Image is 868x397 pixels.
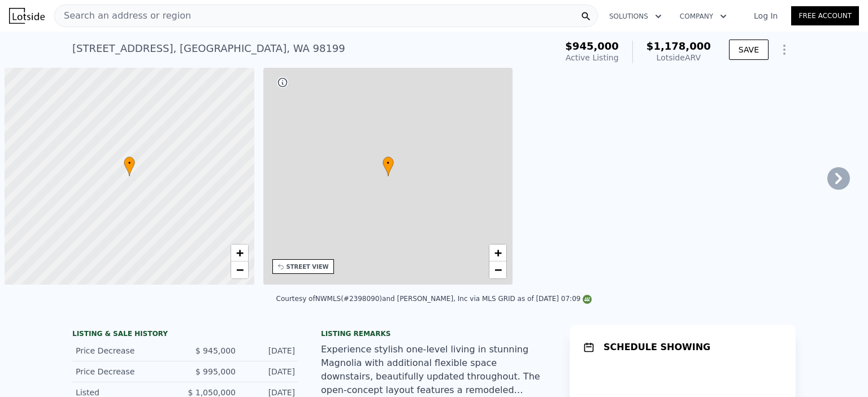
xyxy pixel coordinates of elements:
a: Zoom out [489,261,506,278]
div: Listing remarks [321,329,547,338]
div: Price Decrease [76,366,176,377]
div: • [383,156,394,176]
span: Active Listing [566,53,619,62]
a: Zoom out [231,261,248,278]
div: STREET VIEW [287,263,329,271]
div: [DATE] [245,366,295,377]
a: Zoom in [231,245,248,261]
div: [STREET_ADDRESS] , [GEOGRAPHIC_DATA] , WA 98199 [72,41,345,56]
span: $945,000 [565,40,619,52]
span: − [236,263,243,277]
a: Log In [740,10,791,21]
button: Show Options [773,38,796,61]
div: LISTING & SALE HISTORY [72,329,298,341]
span: Search an address or region [55,9,191,23]
div: Courtesy of NWMLS (#2398090) and [PERSON_NAME], Inc via MLS GRID as of [DATE] 07:09 [276,295,592,303]
div: Price Decrease [76,345,176,356]
span: • [383,158,394,168]
button: Company [671,6,736,27]
div: Lotside ARV [646,52,711,63]
div: • [124,156,135,176]
div: Experience stylish one-level living in stunning Magnolia with additional flexible space downstair... [321,343,547,397]
div: [DATE] [245,345,295,356]
span: • [124,158,135,168]
span: $1,178,000 [646,40,711,52]
a: Free Account [791,6,859,25]
button: Solutions [600,6,671,27]
span: + [494,246,502,260]
span: $ 995,000 [196,367,236,376]
a: Zoom in [489,245,506,261]
span: $ 945,000 [196,346,236,355]
button: SAVE [729,40,769,60]
span: + [236,246,243,260]
span: $ 1,050,000 [188,388,236,397]
span: − [494,263,502,277]
img: NWMLS Logo [583,295,592,304]
h1: SCHEDULE SHOWING [604,341,710,354]
img: Lotside [9,8,45,24]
